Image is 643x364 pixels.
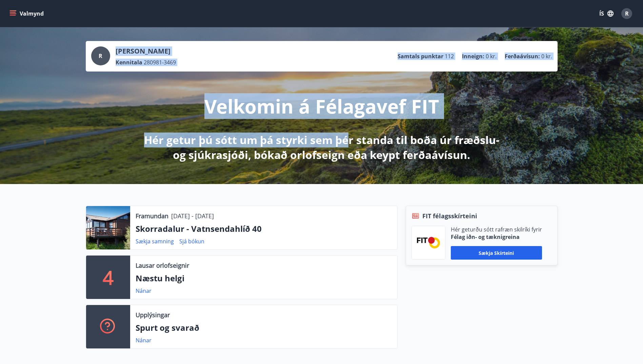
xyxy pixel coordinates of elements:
span: 112 [445,53,454,60]
p: Inneign : [462,53,484,60]
p: Lausar orlofseignir [136,261,189,270]
p: [PERSON_NAME] [116,46,176,56]
p: Hér getur þú sótt um þá styrki sem þér standa til boða úr fræðslu- og sjúkrasjóði, bókað orlofsei... [143,133,501,162]
a: Nánar [136,337,152,344]
button: ÍS [596,7,617,20]
p: Ferðaávísun : [505,53,540,60]
span: 0 kr. [541,53,552,60]
button: menu [8,7,46,20]
span: R [99,52,102,60]
p: Kennitala [116,59,142,66]
button: Sækja skírteini [451,246,542,260]
p: Næstu helgi [136,272,392,284]
p: Spurt og svarað [136,322,392,333]
p: 4 [103,264,114,290]
img: FPQVkF9lTnNbbaRSFyT17YYeljoOGk5m51IhT0bO.png [417,237,440,248]
p: Samtals punktar [398,53,443,60]
span: 280981-3469 [144,59,176,66]
p: Velkomin á Félagavef FIT [204,93,439,119]
a: Nánar [136,287,152,295]
span: FIT félagsskírteini [422,211,477,220]
a: Sjá bókun [179,238,204,245]
p: Hér geturðu sótt rafræn skilríki fyrir [451,226,542,233]
p: Félag iðn- og tæknigreina [451,233,542,241]
a: Sækja samning [136,238,174,245]
button: R [619,5,635,22]
p: Skorradalur - Vatnsendahlíð 40 [136,223,392,235]
span: 0 kr. [486,53,497,60]
p: Upplýsingar [136,310,170,319]
span: R [625,10,629,17]
p: Framundan [136,211,168,220]
p: [DATE] - [DATE] [171,211,214,220]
